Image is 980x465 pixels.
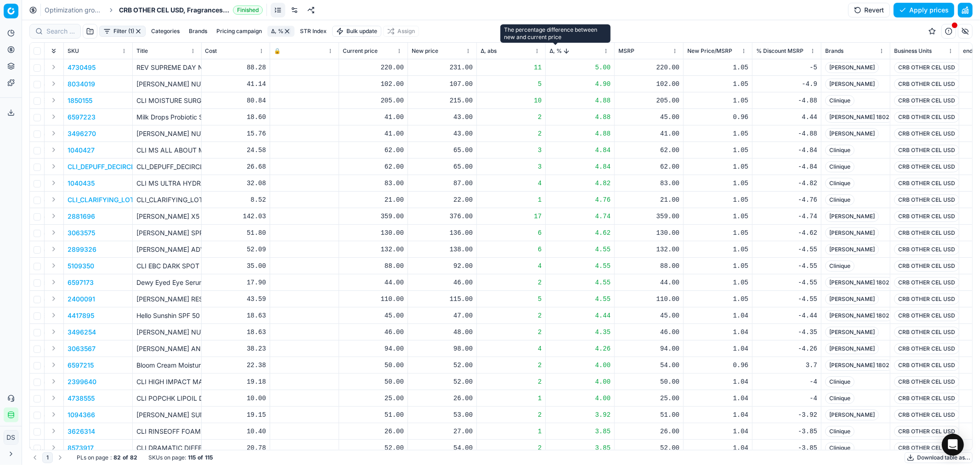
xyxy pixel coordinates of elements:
[68,443,94,453] button: 8573917
[756,96,817,105] div: -4.88
[618,295,680,304] div: 110.00
[549,261,611,271] div: 4.55
[68,311,94,320] button: 4417895
[185,26,211,37] button: Brands
[848,3,890,17] button: Revert
[481,245,542,254] div: 6
[412,179,473,188] div: 87.00
[894,3,954,17] button: Apply prices
[205,129,266,138] div: 15.76
[412,195,473,204] div: 22.00
[343,113,404,122] div: 41.00
[113,454,121,461] strong: 82
[343,245,404,254] div: 132.00
[549,212,611,221] div: 4.74
[894,62,959,73] span: CRB OTHER CEL USD
[756,146,817,155] div: -4.84
[136,245,198,254] p: [PERSON_NAME] ADV NIGHT REPAIR EYE DUO
[130,454,137,461] strong: 82
[825,178,855,189] span: Clinique
[68,377,96,386] button: 2399640
[756,113,817,122] div: 4.44
[343,261,404,271] div: 88.00
[68,328,96,337] p: 3496254
[481,47,497,55] span: Δ, abs
[412,328,473,337] div: 48.00
[562,46,571,56] button: Sorted by Δ, % descending
[205,261,266,271] div: 35.00
[618,278,680,287] div: 44.00
[894,95,959,106] span: CRB OTHER CEL USD
[481,179,542,188] div: 4
[136,179,198,188] p: CLI MS ULTRA HYDRATION SET
[68,195,146,204] button: CLI_CLARIFYING_LOTION
[481,261,542,271] div: 4
[687,228,748,238] div: 1.05
[48,177,59,188] button: Expand
[48,260,59,271] button: Expand
[549,63,611,72] div: 5.00
[825,79,879,90] span: [PERSON_NAME]
[68,394,95,403] button: 4738555
[343,295,404,304] div: 110.00
[343,63,404,72] div: 220.00
[894,277,959,288] span: CRB OTHER CEL USD
[68,63,96,72] button: 4730495
[48,210,59,221] button: Expand
[48,409,59,420] button: Expand
[481,212,542,221] div: 17
[205,278,266,287] div: 17.90
[825,227,879,238] span: [PERSON_NAME]
[687,311,748,320] div: 1.04
[618,129,680,138] div: 41.00
[68,228,95,238] button: 3063575
[343,96,404,105] div: 205.00
[756,63,817,72] div: -5
[68,361,94,370] button: 6597215
[68,96,92,105] button: 1850155
[549,311,611,320] div: 4.44
[825,244,879,255] span: [PERSON_NAME]
[48,343,59,354] button: Expand
[687,245,748,254] div: 1.05
[274,47,281,55] span: 🔒
[412,261,473,271] div: 92.00
[618,63,680,72] div: 220.00
[756,295,817,304] div: -4.55
[412,278,473,287] div: 46.00
[756,228,817,238] div: -4.62
[68,113,96,122] button: 6597223
[68,295,95,304] button: 2400091
[48,111,59,122] button: Expand
[68,245,96,254] p: 2899326
[481,63,542,72] div: 11
[825,327,879,338] span: [PERSON_NAME]
[68,278,94,287] button: 6597173
[756,261,817,271] div: -4.55
[412,162,473,171] div: 65.00
[825,161,855,172] span: Clinique
[68,179,95,188] p: 1040435
[756,212,817,221] div: -4.74
[412,245,473,254] div: 138.00
[412,295,473,304] div: 115.00
[205,96,266,105] div: 80.84
[687,212,748,221] div: 1.05
[46,27,75,36] input: Search by SKU or title
[205,47,217,55] span: Cost
[825,62,879,73] span: [PERSON_NAME]
[4,430,18,445] button: DS
[119,6,229,15] span: CRB OTHER CEL USD, Fragrances & Cosmetics
[412,96,473,105] div: 215.00
[136,63,198,72] p: REV SUPREME DAY NIGHT 50ML
[481,278,542,287] div: 2
[136,47,148,55] span: Title
[205,245,266,254] div: 52.09
[481,113,542,122] div: 2
[756,245,817,254] div: -4.55
[687,47,732,55] span: New Price/MSRP
[136,311,198,320] p: Hello Sunshin SPF 50 Face Bdy
[48,293,59,304] button: Expand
